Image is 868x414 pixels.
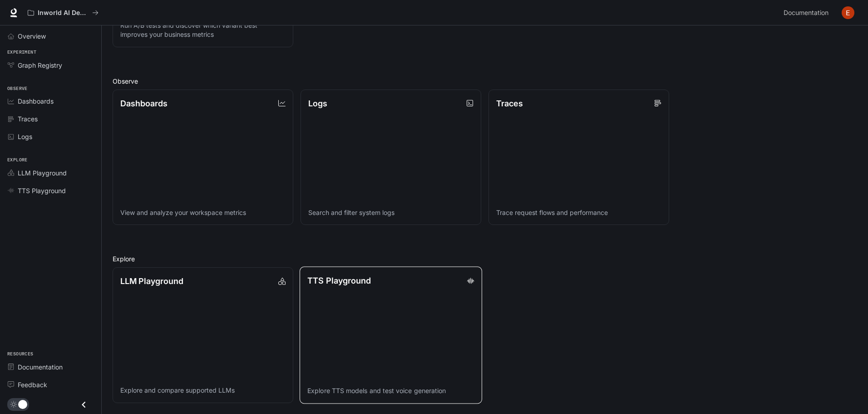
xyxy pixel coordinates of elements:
[496,208,661,217] p: Trace request flows and performance
[4,377,98,393] a: Feedback
[4,183,98,199] a: TTS Playground
[4,165,98,181] a: LLM Playground
[38,9,89,17] p: Inworld AI Demos
[18,399,27,409] span: Dark mode toggle
[113,90,293,225] a: DashboardsView and analyze your workspace metrics
[488,90,669,225] a: TracesTrace request flows and performance
[301,90,481,225] a: LogsSearch and filter system logs
[780,4,835,22] a: Documentation
[18,362,63,372] span: Documentation
[18,168,67,178] span: LLM Playground
[307,387,474,396] p: Explore TTS models and test voice generation
[113,254,857,264] h2: Explore
[308,97,327,110] p: Logs
[4,28,98,44] a: Overview
[18,60,62,70] span: Graph Registry
[4,359,98,375] a: Documentation
[308,208,473,217] p: Search and filter system logs
[120,97,168,110] p: Dashboards
[18,132,32,141] span: Logs
[24,4,103,22] button: All workspaces
[120,275,183,287] p: LLM Playground
[120,208,286,217] p: View and analyze your workspace metrics
[18,114,38,124] span: Traces
[300,267,482,404] a: TTS PlaygroundExplore TTS models and test voice generation
[18,31,46,41] span: Overview
[74,395,94,414] button: Close drawer
[4,111,98,127] a: Traces
[120,386,286,395] p: Explore and compare supported LLMs
[18,380,47,389] span: Feedback
[496,97,523,110] p: Traces
[113,76,857,86] h2: Observe
[120,21,286,39] p: Run A/B tests and discover which variant best improves your business metrics
[18,96,54,106] span: Dashboards
[113,267,293,403] a: LLM PlaygroundExplore and compare supported LLMs
[4,57,98,73] a: Graph Registry
[307,274,371,287] p: TTS Playground
[784,7,829,19] span: Documentation
[4,93,98,109] a: Dashboards
[839,4,857,22] button: User avatar
[4,129,98,145] a: Logs
[18,186,66,195] span: TTS Playground
[842,6,854,19] img: User avatar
